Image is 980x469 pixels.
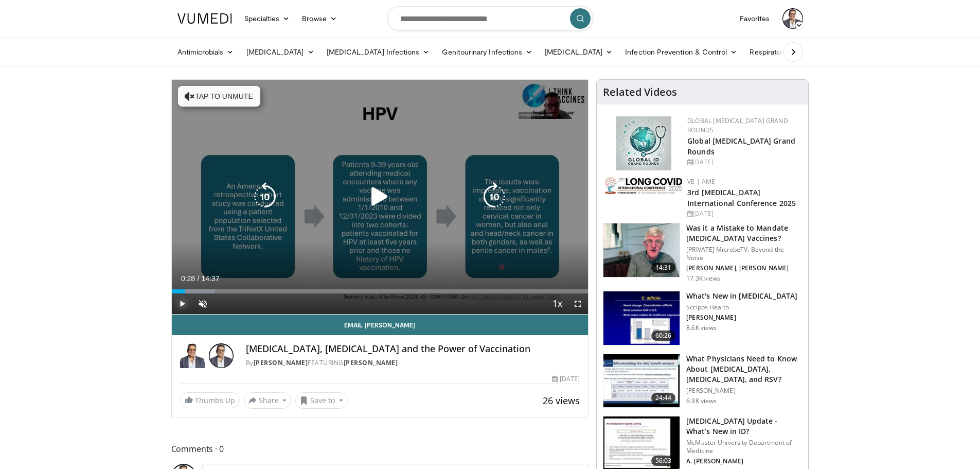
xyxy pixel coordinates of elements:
[171,442,589,456] span: Comments 0
[686,274,720,283] p: 17.3K views
[387,6,593,31] input: Search topics, interventions
[180,343,205,368] img: Dr. Enrique Chacon-Cruz
[782,8,803,29] img: Avatar
[603,354,802,408] a: 24:44 What Physicians Need to Know About [MEDICAL_DATA], [MEDICAL_DATA], and RSV? [PERSON_NAME] 6...
[172,289,589,293] div: Progress Bar
[240,42,320,62] a: [MEDICAL_DATA]
[603,223,802,283] a: 14:31 Was it a Mistake to Mandate [MEDICAL_DATA] Vaccines? [PRIVATE] MicrobeTV: Beyond the Noise ...
[686,303,797,311] p: Scripps Health
[603,86,677,98] h4: Related Videos
[172,315,589,335] a: Email [PERSON_NAME]
[254,358,308,367] a: [PERSON_NAME]
[686,416,802,437] h3: [MEDICAL_DATA] Update - What’s New in ID?
[686,397,717,405] p: 6.9K views
[246,343,580,355] h4: [MEDICAL_DATA], [MEDICAL_DATA] and the Power of Vaccination
[686,387,802,395] p: [PERSON_NAME]
[244,392,292,409] button: Share
[686,314,797,322] p: [PERSON_NAME]
[238,8,296,29] a: Specialties
[296,8,343,29] a: Browse
[177,13,232,24] img: VuMedi Logo
[320,42,436,62] a: [MEDICAL_DATA] Infections
[552,374,580,384] div: [DATE]
[567,293,588,314] button: Fullscreen
[171,42,240,62] a: Antimicrobials
[687,158,800,167] div: [DATE]
[686,354,802,385] h3: What Physicians Need to Know About [MEDICAL_DATA], [MEDICAL_DATA], and RSV?
[547,293,567,314] button: Playback Rate
[603,291,802,345] a: 60:26 What's New in [MEDICAL_DATA] Scripps Health [PERSON_NAME] 8.6K views
[172,80,589,315] video-js: Video Player
[686,264,802,272] p: [PERSON_NAME], [PERSON_NAME]
[686,324,717,332] p: 8.6K views
[436,42,539,62] a: Genitourinary Infections
[603,354,680,408] img: 91589b0f-a920-456c-982d-84c13c387289.150x105_q85_crop-smart_upscale.jpg
[686,223,802,244] h3: Was it a Mistake to Mandate [MEDICAL_DATA] Vaccines?
[198,274,200,283] span: /
[651,331,676,341] span: 60:26
[687,116,788,134] a: Global [MEDICAL_DATA] Grand Rounds
[344,358,398,367] a: [PERSON_NAME]
[687,177,715,186] a: VE | AME
[743,42,839,62] a: Respiratory Infections
[246,358,580,368] div: By FEATURING
[734,8,776,29] a: Favorites
[539,42,619,62] a: [MEDICAL_DATA]
[651,263,676,273] span: 14:31
[686,439,802,455] p: McMaster University Department of Medicine
[651,456,676,466] span: 56:03
[295,392,348,409] button: Save to
[209,343,234,368] img: Avatar
[651,393,676,403] span: 24:44
[686,246,802,262] p: [PRIVATE] MicrobeTV: Beyond the Noise
[181,274,195,283] span: 0:28
[201,274,219,283] span: 14:37
[616,116,671,170] img: e456a1d5-25c5-46f9-913a-7a343587d2a7.png.150x105_q85_autocrop_double_scale_upscale_version-0.2.png
[605,177,682,194] img: a2792a71-925c-4fc2-b8ef-8d1b21aec2f7.png.150x105_q85_autocrop_double_scale_upscale_version-0.2.jpg
[192,293,213,314] button: Unmute
[172,293,192,314] button: Play
[686,457,802,465] p: A. [PERSON_NAME]
[686,291,797,301] h3: What's New in [MEDICAL_DATA]
[178,86,260,107] button: Tap to unmute
[180,392,240,408] a: Thumbs Up
[603,223,680,277] img: f91047f4-3b1b-4007-8c78-6eacab5e8334.150x105_q85_crop-smart_upscale.jpg
[687,187,796,208] a: 3rd [MEDICAL_DATA] International Conference 2025
[603,291,680,345] img: 8828b190-63b7-4755-985f-be01b6c06460.150x105_q85_crop-smart_upscale.jpg
[543,394,580,407] span: 26 views
[687,136,795,157] a: Global [MEDICAL_DATA] Grand Rounds
[619,42,743,62] a: Infection Prevention & Control
[687,209,800,218] div: [DATE]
